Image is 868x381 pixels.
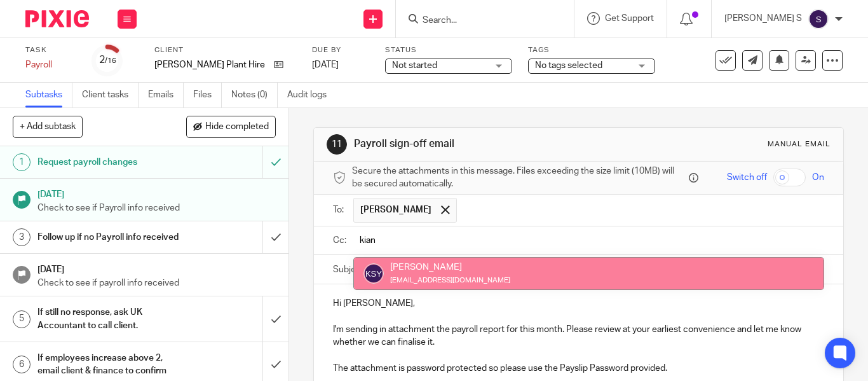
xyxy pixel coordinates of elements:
[363,263,384,284] img: svg%3E
[37,202,276,214] p: Check to see if Payroll info received
[148,83,184,107] a: Emails
[25,59,76,71] div: Payroll
[37,349,179,381] h1: If employees increase above 2, email client & finance to confirm
[421,15,536,27] input: Search
[37,260,276,276] h1: [DATE]
[392,61,437,70] span: Not started
[37,303,179,335] h1: If still no response, ask UK Accountant to call client.
[37,277,276,289] p: Check to see if payroll info received
[25,83,72,107] a: Subtasks
[528,45,655,55] label: Tags
[193,83,222,107] a: Files
[390,277,510,284] small: [EMAIL_ADDRESS][DOMAIN_NAME]
[352,165,686,191] span: Secure the attachments in this message. Files exceeding the size limit (10MB) will be secured aut...
[333,362,824,375] p: The attachment is password protected so please use the Payslip Password provided.
[333,323,824,349] p: I'm sending in attachment the payroll report for this month. Please review at your earliest conve...
[333,204,347,216] label: To:
[385,45,512,55] label: Status
[333,263,366,276] label: Subject:
[25,45,76,55] label: Task
[13,356,31,373] div: 6
[812,171,824,184] span: On
[312,45,369,55] label: Due by
[13,310,31,328] div: 5
[25,10,89,27] img: Pixie
[154,45,296,55] label: Client
[605,14,654,23] span: Get Support
[205,122,269,132] span: Hide completed
[13,153,31,171] div: 1
[287,83,336,107] a: Audit logs
[37,153,179,172] h1: Request payroll changes
[37,185,276,201] h1: [DATE]
[105,57,116,64] small: /16
[312,60,339,69] span: [DATE]
[360,204,431,216] span: [PERSON_NAME]
[390,261,510,274] div: [PERSON_NAME]
[186,116,276,137] button: Hide completed
[82,83,139,107] a: Client tasks
[808,9,829,29] img: svg%3E
[13,228,31,246] div: 3
[231,83,278,107] a: Notes (0)
[37,228,179,247] h1: Follow up if no Payroll info received
[99,53,116,67] div: 2
[354,137,606,151] h1: Payroll sign-off email
[768,139,831,149] div: Manual email
[13,116,83,137] button: + Add subtask
[333,234,347,247] label: Cc:
[535,61,602,70] span: No tags selected
[154,59,268,71] p: [PERSON_NAME] Plant Hire Ltd
[724,12,802,25] p: [PERSON_NAME] S
[327,134,347,155] div: 11
[727,171,767,184] span: Switch off
[333,297,824,310] p: Hi [PERSON_NAME],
